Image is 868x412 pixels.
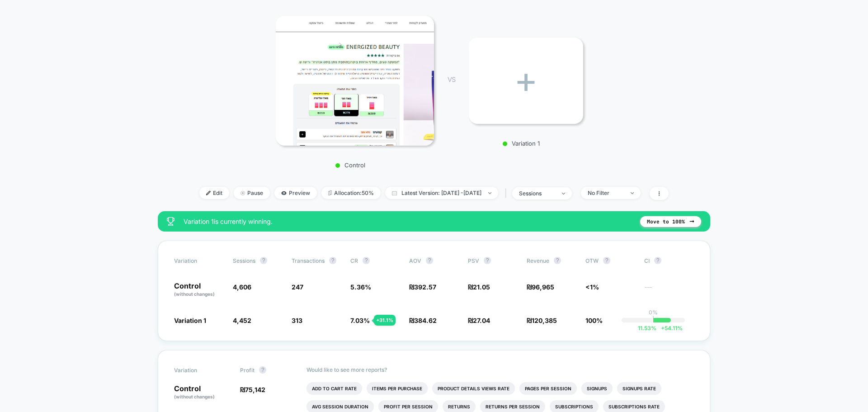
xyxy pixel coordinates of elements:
span: 313 [292,317,302,324]
span: ₪ [527,317,557,324]
span: 75,142 [245,386,265,393]
span: 21.05 [473,283,490,291]
span: 392.57 [414,283,436,291]
span: 27.04 [473,317,490,324]
li: Signups [581,382,613,395]
li: Signups Rate [617,382,661,395]
span: Variation [174,366,224,374]
span: Sessions [233,257,255,264]
span: Profit [240,367,255,374]
span: Revenue [527,257,549,264]
span: 7.03 % [350,317,370,324]
span: --- [644,284,694,298]
span: ₪ [409,283,436,291]
p: Control [271,161,429,169]
span: ₪ [527,283,554,291]
span: ₪ [468,317,490,324]
button: ? [603,257,610,264]
span: Pause [234,187,270,199]
img: Control main [276,16,434,146]
span: Variation [174,257,224,264]
img: end [562,193,565,194]
span: Latest Version: [DATE] - [DATE] [385,187,498,199]
span: VS [448,76,455,83]
span: <1% [585,283,599,291]
span: CI [644,257,694,264]
span: Transactions [292,257,325,264]
button: ? [484,257,491,264]
span: Variation 1 [174,317,206,324]
div: No Filter [588,189,624,196]
span: 120,385 [532,317,557,324]
span: 4,606 [233,283,251,291]
img: end [631,192,634,194]
p: Control [174,282,224,298]
button: ? [554,257,561,264]
li: Items Per Purchase [367,382,428,395]
button: Move to 100% [640,216,701,227]
img: calendar [392,191,397,195]
span: ₪ [240,386,265,393]
p: | [652,316,654,322]
span: + [661,325,665,331]
button: ? [426,257,433,264]
img: success_star [167,217,175,226]
img: end [488,192,491,194]
span: Edit [199,187,229,199]
span: 96,965 [532,283,554,291]
span: ₪ [468,283,490,291]
span: 384.62 [414,317,437,324]
li: Pages Per Session [519,382,577,395]
span: Preview [274,187,317,199]
li: Product Details Views Rate [432,382,515,395]
li: Add To Cart Rate [307,382,362,395]
span: Allocation: 50% [321,187,381,199]
span: OTW [585,257,635,264]
p: Control [174,385,231,400]
img: end [241,191,245,195]
button: ? [654,257,661,264]
div: + 31.1 % [374,315,396,326]
span: 247 [292,283,303,291]
span: 5.36 % [350,283,371,291]
button: ? [329,257,336,264]
button: ? [260,257,267,264]
img: rebalance [328,190,332,195]
span: 11.53 % [638,325,656,331]
span: CR [350,257,358,264]
span: Variation 1 is currently winning. [184,218,631,225]
span: (without changes) [174,394,215,399]
span: 54.11 % [656,325,683,331]
div: + [469,38,583,124]
span: 4,452 [233,317,251,324]
span: 100% [585,317,603,324]
p: Variation 1 [464,140,579,147]
span: AOV [409,257,421,264]
button: ? [363,257,370,264]
p: 0% [649,309,658,316]
span: ₪ [409,317,437,324]
img: edit [206,191,211,195]
button: ? [259,366,266,374]
span: | [503,187,512,200]
div: sessions [519,190,555,197]
span: PSV [468,257,479,264]
p: Would like to see more reports? [307,366,694,373]
span: (without changes) [174,291,215,297]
